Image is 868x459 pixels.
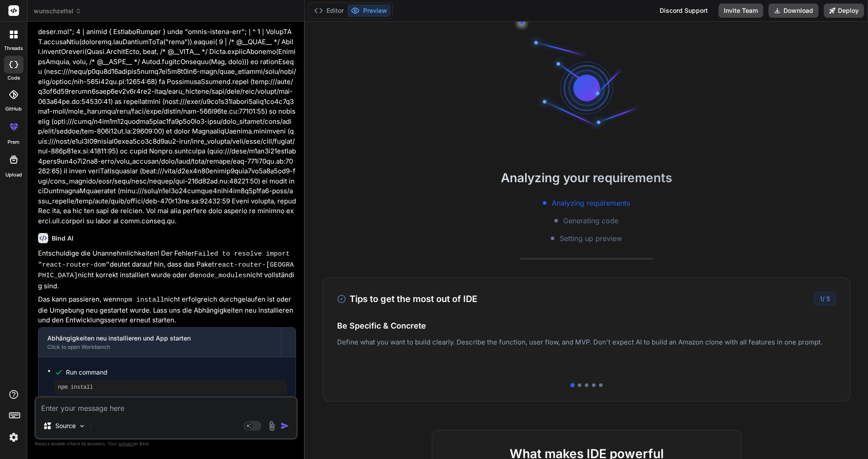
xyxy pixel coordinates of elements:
[814,292,836,306] div: /
[119,441,134,446] span: privacy
[55,421,76,430] p: Source
[34,7,81,15] span: wunschzettel
[826,295,830,302] span: 5
[4,45,23,52] label: threads
[8,138,19,146] label: prem
[38,295,296,325] p: Das kann passieren, wenn nicht erfolgreich durchgelaufen ist oder die Umgebung neu gestartet wurd...
[347,4,391,17] button: Preview
[66,368,287,377] span: Run command
[305,168,868,187] h2: Analyzing your requirements
[267,421,277,431] img: attachment
[120,296,164,304] code: npm install
[820,295,822,302] span: 1
[824,4,864,18] button: Deploy
[654,4,713,18] div: Discord Support
[38,328,281,357] button: Abhängigkeiten neu installieren und App startenClick to open Workbench
[5,105,22,113] label: GitHub
[718,4,763,18] button: Invite Team
[47,334,272,343] div: Abhängigkeiten neu installieren und App starten
[8,74,20,82] label: code
[35,440,298,448] p: Always double-check its answers. Your in Bind
[552,198,630,208] span: Analyzing requirements
[768,4,818,18] button: Download
[560,233,622,244] span: Setting up preview
[337,292,477,306] h3: Tips to get the most out of IDE
[47,344,272,351] div: Click to open Workbench
[38,249,296,291] p: Entschuldige die Unannehmlichkeiten! Der Fehler deutet darauf hin, dass das Paket nicht korrekt i...
[280,421,289,430] img: icon
[311,4,347,17] button: Editor
[52,234,73,243] h6: Bind AI
[38,250,294,269] code: Failed to resolve import "react-router-dom"
[5,171,22,179] label: Upload
[563,215,618,226] span: Generating code
[199,272,246,279] code: node_modules
[58,384,283,391] pre: npm install
[78,422,86,430] img: Pick Models
[337,320,836,332] h4: Be Specific & Concrete
[6,430,21,445] img: settings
